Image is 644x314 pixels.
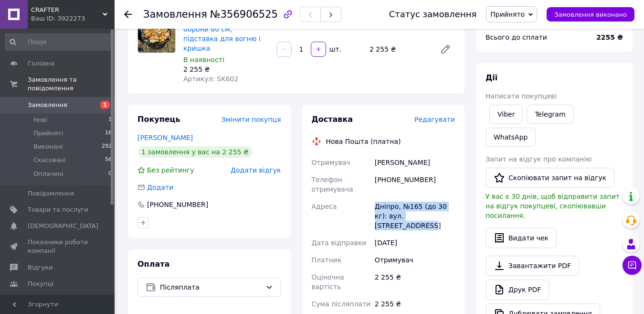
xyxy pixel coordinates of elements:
[183,75,238,83] span: Артикул: SK602
[486,168,614,188] button: Скопіювати запит на відгук
[137,146,253,158] div: 1 замовлення у вас на 2 255 ₴
[102,142,112,151] span: 292
[160,282,262,292] span: Післяплата
[486,128,536,147] a: WhatsApp
[366,43,432,56] div: 2 255 ₴
[623,256,642,275] button: Чат з покупцем
[100,101,110,109] span: 1
[486,228,557,248] button: Видати чек
[147,184,173,191] span: Додати
[137,134,193,141] a: [PERSON_NAME]
[596,33,623,41] b: 2255 ₴
[312,256,342,264] span: Платник
[373,234,457,251] div: [DATE]
[124,10,132,19] div: Повернутися назад
[28,222,98,230] span: [DEMOGRAPHIC_DATA]
[28,101,67,109] span: Замовлення
[554,11,627,18] span: Замовлення виконано
[312,203,337,210] span: Адреса
[31,14,115,23] div: Ваш ID: 3922273
[147,166,194,174] span: Без рейтингу
[436,40,455,59] a: Редагувати
[373,295,457,313] div: 2 255 ₴
[327,44,342,54] div: шт.
[373,154,457,171] div: [PERSON_NAME]
[108,170,112,178] span: 0
[222,116,281,123] span: Змінити покупця
[137,260,169,269] span: Оплата
[389,10,477,19] div: Статус замовлення
[324,137,403,146] div: Нова Пошта (платна)
[312,239,367,247] span: Дата відправки
[231,166,281,174] span: Додати відгук
[210,9,278,20] span: №356906525
[547,7,634,22] button: Замовлення виконано
[33,142,63,151] span: Виконані
[105,129,112,138] span: 16
[486,73,497,82] span: Дії
[183,56,224,64] span: В наявності
[5,33,113,51] input: Пошук
[137,115,180,124] span: Покупець
[486,33,547,41] span: Всього до сплати
[28,76,115,93] span: Замовлення та повідомлення
[312,300,371,308] span: Сума післяплати
[28,206,88,214] span: Товари та послуги
[373,198,457,234] div: Дніпро, №165 (до 30 кг): вул. [STREET_ADDRESS]
[105,156,112,164] span: 56
[31,6,103,14] span: CRAFTER
[33,156,66,164] span: Скасовані
[527,105,573,124] a: Telegram
[183,65,269,74] div: 2 255 ₴
[486,193,620,219] span: У вас є 30 днів, щоб відправити запит на відгук покупцеві, скопіювавши посилання.
[490,11,525,18] span: Прийнято
[183,16,261,52] a: Сковорода з диска борони 60 см, підставка для вогню і кришка
[143,9,207,20] span: Замовлення
[146,200,209,209] div: [PHONE_NUMBER]
[33,129,63,138] span: Прийняті
[486,92,557,100] span: Написати покупцеві
[28,189,74,198] span: Повідомлення
[33,116,47,124] span: Нові
[486,256,579,276] a: Завантажити PDF
[312,159,350,166] span: Отримувач
[28,280,53,288] span: Покупці
[373,269,457,295] div: 2 255 ₴
[28,59,54,68] span: Головна
[373,171,457,198] div: [PHONE_NUMBER]
[33,170,63,178] span: Оплачені
[28,238,88,255] span: Показники роботи компанії
[312,115,353,124] span: Доставка
[486,280,549,300] a: Друк PDF
[486,155,591,163] span: Запит на відгук про компанію
[28,263,53,272] span: Відгуки
[108,116,112,124] span: 1
[138,15,175,53] img: Сковорода з диска борони 60 см, підставка для вогню і кришка
[489,105,523,124] a: Viber
[373,251,457,269] div: Отримувач
[312,273,344,291] span: Оціночна вартість
[312,176,353,193] span: Телефон отримувача
[414,116,455,123] span: Редагувати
